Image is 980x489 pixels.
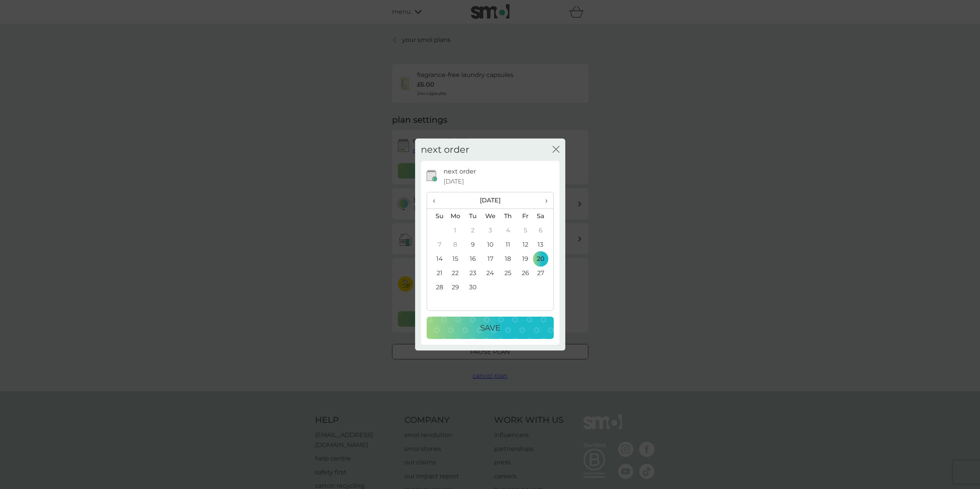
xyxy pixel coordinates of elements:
[481,209,499,224] th: We
[499,266,516,280] td: 25
[499,209,516,224] th: Th
[427,237,447,252] td: 7
[517,237,534,252] td: 12
[481,266,499,280] td: 24
[427,317,554,339] button: Save
[517,223,534,237] td: 5
[447,266,464,280] td: 22
[444,167,476,177] p: next order
[447,223,464,237] td: 1
[534,237,553,252] td: 13
[481,237,499,252] td: 10
[553,146,560,154] button: close
[464,237,481,252] td: 9
[517,209,534,224] th: Fr
[517,252,534,266] td: 19
[447,237,464,252] td: 8
[499,223,516,237] td: 4
[481,252,499,266] td: 17
[464,252,481,266] td: 16
[480,322,500,334] p: Save
[517,266,534,280] td: 26
[447,252,464,266] td: 15
[539,192,547,209] span: ›
[499,237,516,252] td: 11
[534,209,553,224] th: Sa
[464,266,481,280] td: 23
[427,280,447,294] td: 28
[534,266,553,280] td: 27
[464,209,481,224] th: Tu
[421,144,469,155] h2: next order
[447,280,464,294] td: 29
[447,209,464,224] th: Mo
[427,209,447,224] th: Su
[481,223,499,237] td: 3
[444,177,464,187] span: [DATE]
[433,192,441,209] span: ‹
[447,192,534,209] th: [DATE]
[464,280,481,294] td: 30
[534,252,553,266] td: 20
[427,252,447,266] td: 14
[427,266,447,280] td: 21
[499,252,516,266] td: 18
[464,223,481,237] td: 2
[534,223,553,237] td: 6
